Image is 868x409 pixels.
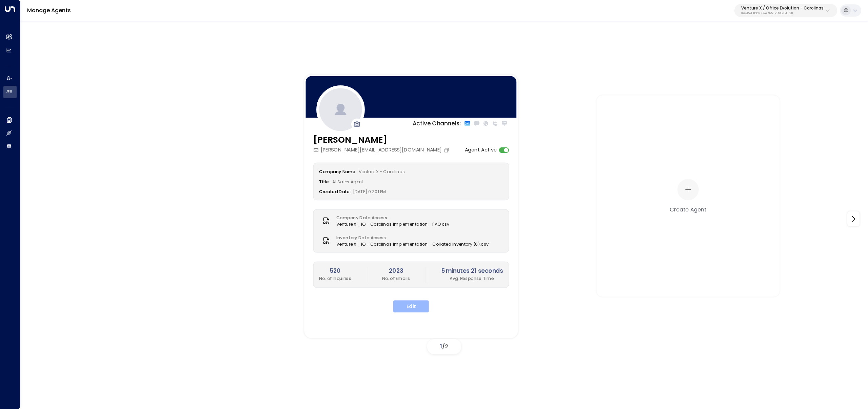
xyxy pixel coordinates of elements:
h3: [PERSON_NAME] [313,134,451,146]
p: No. of Inquiries [319,275,351,282]
span: Venture X _ IO - Carolinas Implementation - FAQ.csv [336,221,450,227]
label: Agent Active [465,146,497,154]
div: [PERSON_NAME][EMAIL_ADDRESS][DOMAIN_NAME] [313,146,451,154]
span: Venture X - Carolinas [359,169,405,175]
span: AI Sales Agent [332,179,363,185]
h2: 5 minutes 21 seconds [441,267,503,275]
label: Created Date: [319,189,351,195]
p: 69e21571-8cb6-479e-9956-a76f3a040520 [741,12,824,15]
button: Edit [393,300,429,312]
button: Venture X / Office Evolution - Carolinas69e21571-8cb6-479e-9956-a76f3a040520 [734,4,837,17]
a: Manage Agents [27,6,71,14]
label: Inventory Data Access: [336,234,485,241]
span: 2 [445,343,448,350]
div: / [427,339,461,354]
span: [DATE] 02:01 PM [353,189,386,195]
button: Copy [444,147,451,153]
div: Create Agent [670,205,706,213]
label: Company Name: [319,169,356,175]
h2: 2023 [382,267,410,275]
h2: 520 [319,267,351,275]
span: Venture X _ IO - Carolinas Implementation - Collated Inventory (6).csv [336,241,489,247]
label: Title: [319,179,330,185]
p: Venture X / Office Evolution - Carolinas [741,6,824,10]
span: 1 [440,343,442,350]
p: Avg. Response Time [441,275,503,282]
label: Company Data Access: [336,214,446,221]
p: Active Channels: [413,119,461,128]
p: No. of Emails [382,275,410,282]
